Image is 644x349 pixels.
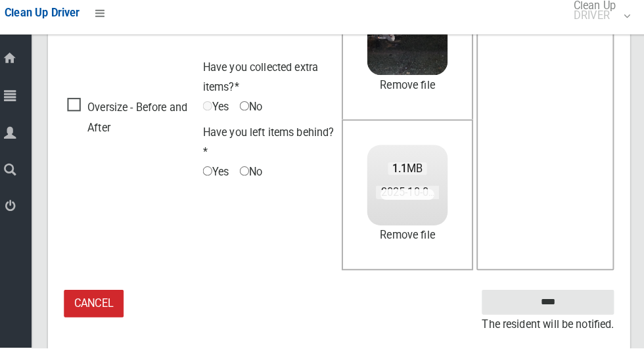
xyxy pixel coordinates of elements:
a: Clean Up Driver [16,11,89,31]
span: No [246,168,268,187]
strong: 1.1 [395,168,409,180]
span: MB [391,168,430,180]
a: Remove file [371,229,449,249]
a: Remove file [371,82,449,102]
span: Yes [210,168,235,187]
span: Have you left items behind?* [210,132,338,164]
span: 2025-10-0805.43.118434224099094999809.jpg [379,190,612,204]
span: Clean Up Driver [16,14,89,27]
span: Have you collected extra items?* [210,68,323,101]
a: Cancel [74,292,132,319]
span: No [246,104,268,124]
small: DRIVER [573,18,614,28]
span: Yes [210,104,235,124]
span: Clean Up [566,9,628,28]
small: The resident will be notified. [483,317,612,337]
span: Oversize - Before and After [77,105,203,143]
